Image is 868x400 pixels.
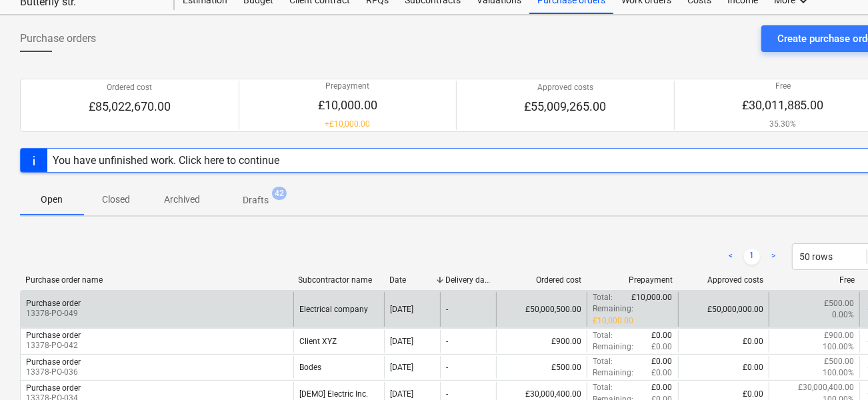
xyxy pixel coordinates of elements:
div: £0.00 [678,330,769,353]
p: + £10,000.00 [318,119,377,130]
p: 13378-PO-042 [26,340,81,351]
p: Total : [593,330,613,341]
p: £30,000,400.00 [798,382,854,393]
div: £50,000,000.00 [678,292,769,326]
div: [DATE] [390,389,413,399]
div: - [446,389,448,399]
p: £0.00 [652,356,673,367]
div: You have unfinished work. Click here to continue [53,154,279,167]
div: [DATE] [390,337,413,346]
div: [DATE] [390,305,413,314]
p: Total : [593,356,613,367]
div: Approved costs [683,275,764,285]
div: Date [389,275,435,285]
p: Archived [164,193,200,207]
div: Ordered cost [501,275,582,285]
div: Purchase order [26,299,81,308]
div: Bodes [293,356,384,379]
p: Prepayment [318,81,377,92]
div: Purchase order [26,357,81,367]
p: £0.00 [652,341,673,353]
iframe: Chat Widget [801,336,868,400]
p: £10,000.00 [318,97,377,113]
a: Previous page [723,249,739,265]
p: Total : [593,292,613,303]
div: Purchase order [26,331,81,340]
p: £500.00 [824,298,854,309]
div: £0.00 [678,356,769,379]
div: Purchase order [26,383,81,393]
p: Remaining : [593,341,633,353]
p: Total : [593,382,613,393]
div: - [446,337,448,346]
div: £500.00 [496,356,587,379]
a: Page 1 is your current page [744,249,760,265]
p: 13378-PO-049 [26,308,81,319]
div: Electrical company [293,292,384,326]
div: £50,000,500.00 [496,292,587,326]
div: [DATE] [390,363,413,372]
p: £10,000.00 [632,292,673,303]
div: Client XYZ [293,330,384,353]
p: 0.00% [832,309,854,321]
a: Next page [765,249,781,265]
p: Remaining : [593,367,633,379]
p: £10,000.00 [593,315,633,327]
p: £0.00 [652,330,673,341]
div: Free [775,275,855,285]
p: 35.30% [742,119,824,130]
span: Purchase orders [20,31,96,47]
p: £30,011,885.00 [742,97,824,113]
p: £55,009,265.00 [524,99,606,115]
div: Prepayment [593,275,673,285]
p: Closed [100,193,132,207]
p: Open [36,193,68,207]
p: Approved costs [524,82,606,93]
div: - [446,305,448,314]
p: Free [742,81,824,92]
span: 42 [272,187,287,200]
p: 13378-PO-036 [26,367,81,378]
p: £0.00 [652,367,673,379]
div: Purchase order name [25,275,288,285]
p: £85,022,670.00 [89,99,171,115]
p: Ordered cost [89,82,171,93]
p: Remaining : [593,303,633,315]
div: £900.00 [496,330,587,353]
div: Delivery date [445,275,491,285]
p: £0.00 [652,382,673,393]
p: £900.00 [824,330,854,341]
div: Subcontractor name [299,275,379,285]
p: Drafts [243,193,269,207]
div: - [446,363,448,372]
